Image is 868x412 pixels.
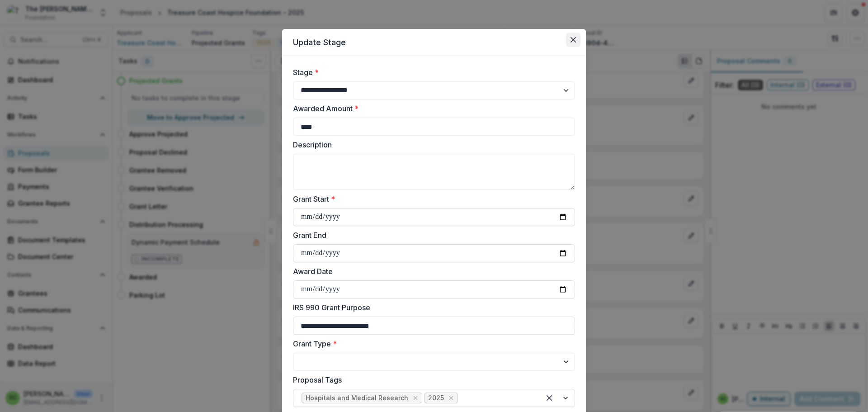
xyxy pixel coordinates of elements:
[411,393,420,403] div: Remove Hospitals and Medical Research
[566,33,580,47] button: Close
[306,394,408,402] span: Hospitals and Medical Research
[293,266,570,277] label: Award Date
[293,374,570,385] label: Proposal Tags
[293,194,570,204] label: Grant Start
[293,139,570,150] label: Description
[293,230,570,241] label: Grant End
[542,391,557,405] div: Clear selected options
[447,393,456,403] div: Remove 2025
[282,29,586,56] header: Update Stage
[428,394,444,402] span: 2025
[293,103,570,114] label: Awarded Amount
[293,302,570,313] label: IRS 990 Grant Purpose
[293,67,570,78] label: Stage
[293,338,570,349] label: Grant Type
